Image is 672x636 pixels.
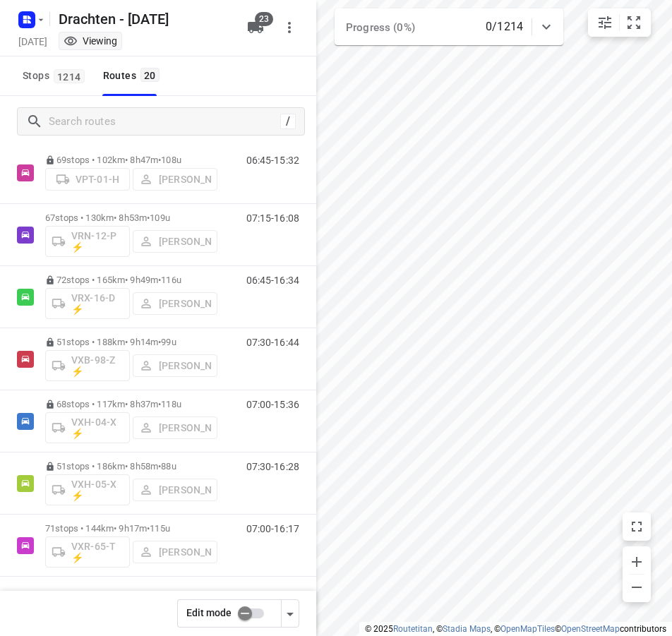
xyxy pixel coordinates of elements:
input: Search routes [49,111,280,133]
a: Stadia Maps [443,624,491,634]
p: 51 stops • 186km • 8h58m [45,461,217,472]
span: • [158,275,161,285]
span: • [147,523,150,534]
p: 72 stops • 165km • 9h49m [45,275,217,285]
span: 108u [161,155,181,165]
span: Progress (0%) [346,21,415,34]
p: 07:30-16:44 [246,337,299,348]
span: 109u [150,212,170,223]
span: • [158,155,161,165]
p: 68 stops • 117km • 8h37m [45,399,217,409]
p: 51 stops • 188km • 9h14m [45,337,217,347]
span: 20 [140,68,160,82]
span: 99u [161,337,176,347]
span: Stops [23,67,89,85]
span: 88u [161,461,176,472]
p: 69 stops • 102km • 8h47m [45,155,217,165]
a: OpenStreetMap [561,624,620,634]
div: You are currently in view mode. To make any changes, go to edit project. [64,34,117,48]
p: 06:45-15:32 [246,155,299,166]
div: Progress (0%)0/1214 [335,8,563,45]
span: 118u [161,399,181,409]
button: Fit zoom [620,8,648,37]
div: Routes [103,67,164,85]
p: 0/1214 [486,18,523,35]
p: 07:00-15:36 [246,399,299,410]
span: 115u [150,523,170,534]
p: 71 stops • 144km • 9h17m [45,523,217,534]
span: • [147,212,150,223]
span: • [158,461,161,472]
span: 1214 [54,69,85,83]
span: • [158,337,161,347]
a: OpenMapTiles [500,624,555,634]
span: • [158,399,161,409]
a: Routetitan [393,624,433,634]
p: 07:15-16:08 [246,212,299,224]
button: Map settings [591,8,619,37]
p: 07:00-16:17 [246,523,299,534]
p: 07:30-16:28 [246,461,299,472]
button: More [275,13,304,42]
li: © 2025 , © , © © contributors [365,624,666,634]
button: 23 [241,13,270,42]
span: 23 [255,12,273,26]
div: / [280,114,296,129]
div: Driver app settings [282,604,299,622]
p: 06:45-16:34 [246,275,299,286]
div: small contained button group [588,8,651,37]
p: 67 stops • 130km • 8h53m [45,212,217,223]
span: 116u [161,275,181,285]
span: Edit mode [186,607,232,618]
